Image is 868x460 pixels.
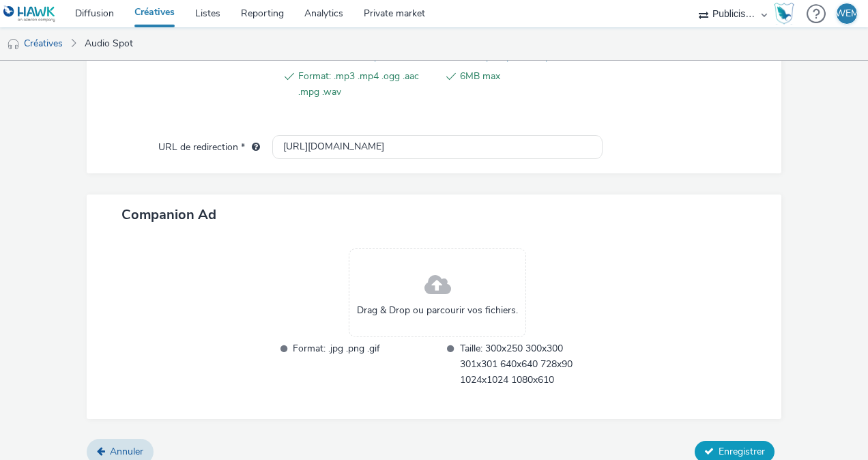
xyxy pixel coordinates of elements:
[110,445,143,458] span: Annuler
[3,5,56,23] img: undefined Logo
[272,135,603,159] input: url...
[153,135,265,154] label: URL de redirection *
[774,3,800,25] a: Hawk Academy
[121,205,216,224] span: Companion Ad
[835,3,859,24] div: WEM
[357,304,518,317] span: Drag & Drop ou parcourir vos fichiers.
[298,68,435,100] span: Format: .mp3 .mp4 .ogg .aac .mpg .wav
[245,141,260,154] div: L'URL de redirection sera utilisée comme URL de validation avec certains SSP et ce sera l'URL de ...
[78,27,140,60] a: Audio Spot
[774,3,794,25] img: Hawk Academy
[460,341,603,388] span: Taille: 300x250 300x300 301x301 640x640 728x90 1024x1024 1080x610
[460,68,597,100] span: 6MB max
[293,341,435,388] span: Format: .jpg .png .gif
[7,38,20,51] img: audio
[719,445,765,458] span: Enregistrer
